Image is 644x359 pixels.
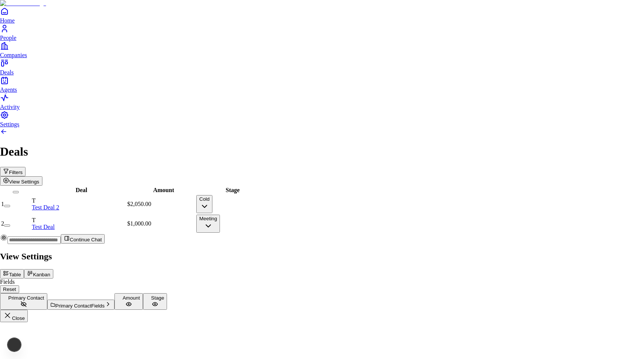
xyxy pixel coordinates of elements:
[123,295,140,301] span: Amount
[47,300,114,310] button: Primary ContactFields
[12,315,25,321] span: Close
[143,293,167,310] button: Stage
[24,269,53,279] button: Kanban
[56,303,105,309] span: Primary Contact Fields
[151,295,164,301] span: Stage
[114,293,143,310] button: Amount
[8,295,44,301] span: Primary Contact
